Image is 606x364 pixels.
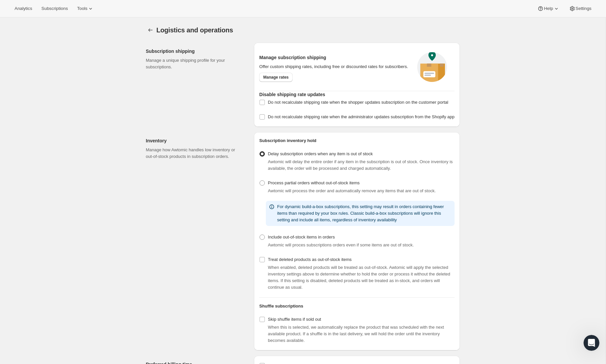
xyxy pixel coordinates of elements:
a: Source reference 117098458: [59,180,64,185]
button: Emoji picker [10,211,16,216]
span: Settings [576,6,591,11]
button: Settings [565,4,595,13]
button: go back [4,3,17,15]
h1: Fin [32,3,40,8]
span: Awtomic will delay the entire order if any item in the subscription is out of stock. Once invento... [268,159,453,171]
span: Awtomic will process the order and automatically remove any items that are out of stock. [268,188,436,193]
h2: Subscription shipping [146,48,243,55]
button: Start recording [42,211,47,216]
span: Help [544,6,553,11]
div: Close [116,3,128,15]
p: Offer custom shipping rates, including free or discounted rates for subscribers. [259,63,410,70]
span: Analytics [15,6,32,11]
h2: Subscription inventory hold [259,137,455,144]
div: Good morning. I think subscription renewals take place at the same time of day the subscription w... [24,52,127,157]
button: Upload attachment [31,211,37,216]
button: Analytics [11,4,36,13]
iframe: Intercom live chat [584,335,599,351]
button: Gif picker [21,211,26,216]
button: Send a message… [113,208,124,219]
img: Profile image for Fin [19,4,29,14]
button: Tools [73,4,98,13]
p: Manage how Awtomic handles low inventory or out-of-stock products in subscription orders. [146,147,243,160]
textarea: Message… [6,197,127,208]
span: Do not recalculate shipping rate when the administrator updates subscription from the Shopify app [268,114,454,119]
div: Yes, you can set a default trigger time for all subscription renewals using our Preferred Billing... [5,162,127,325]
span: When enabled, deleted products will be treated as out-of-stock. Awtomic will apply the selected i... [268,265,450,290]
h2: Disable shipping rate updates [259,91,455,98]
button: Help [533,4,563,13]
h2: Shuffle subscriptions [259,303,455,309]
button: Settings [146,25,155,35]
div: Adam says… [5,52,127,162]
span: Delay subscription orders when any item is out of stock [268,151,373,156]
p: For dynamic build-a-box subscriptions, this setting may result in orders containing fewer items t... [277,203,452,223]
p: The team can also help [32,8,82,15]
span: Include out-of-stock items in orders [268,235,335,239]
span: Process partial orders without out-of-stock items [268,180,359,185]
h2: Inventory [146,137,243,144]
div: Fin says… [5,162,127,326]
div: Yes, you can set a default trigger time for all subscription renewals using our Preferred Billing... [11,166,122,218]
a: Manage rates [259,73,293,82]
span: Awtomic will proces subscriptions orders even if some items are out of stock. [268,242,414,247]
h2: Manage subscription shipping [259,54,410,61]
span: Logistics and operations [156,26,233,34]
span: When this is selected, we automatically replace the product that was scheduled with the next avai... [268,325,444,343]
span: Do not recalculate shipping rate when the shopper updates subscription on the customer portal [268,100,448,105]
span: Skip shuffle items if sold out [268,317,321,322]
button: Subscriptions [37,4,72,13]
span: Tools [77,6,87,11]
div: Good morning. I think subscription renewals take place at the same time of day the subscription w... [29,56,122,153]
p: Manage a unique shipping profile for your subscriptions. [146,57,243,70]
button: Home [103,3,116,15]
span: Subscriptions [41,6,68,11]
span: Treat deleted products as out-of-stock items [268,257,351,262]
span: Manage rates [263,75,289,80]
